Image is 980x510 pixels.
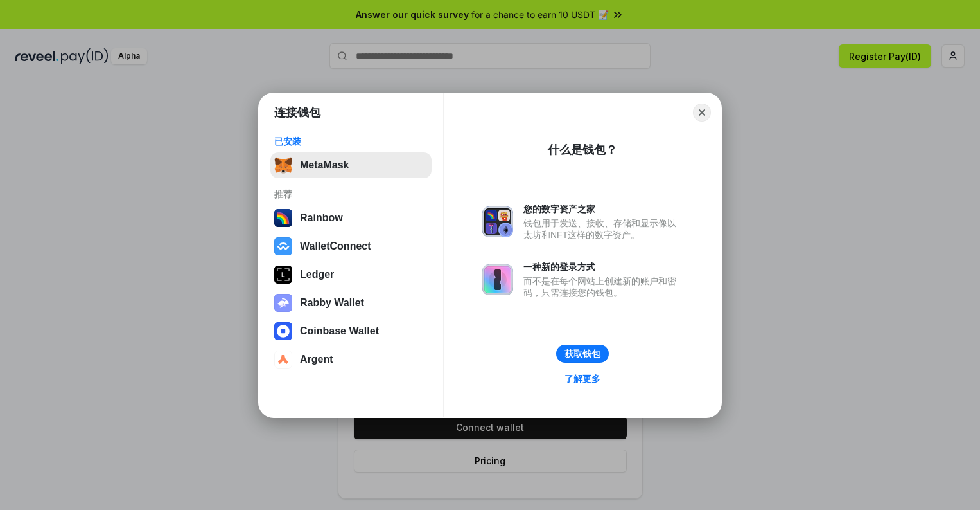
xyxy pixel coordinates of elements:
img: svg+xml,%3Csvg%20xmlns%3D%22http%3A%2F%2Fwww.w3.org%2F2000%2Fsvg%22%20fill%3D%22none%22%20viewBox... [482,206,513,237]
button: Close [693,104,711,122]
div: 已安装 [274,136,428,147]
div: MetaMask [300,159,349,171]
div: Rainbow [300,212,343,224]
button: Rainbow [270,205,432,231]
div: 您的数字资产之家 [523,203,683,215]
button: WalletConnect [270,233,432,259]
a: 了解更多 [557,370,608,387]
button: Rabby Wallet [270,290,432,316]
img: svg+xml,%3Csvg%20xmlns%3D%22http%3A%2F%2Fwww.w3.org%2F2000%2Fsvg%22%20fill%3D%22none%22%20viewBox... [274,294,292,312]
img: svg+xml,%3Csvg%20width%3D%2228%22%20height%3D%2228%22%20viewBox%3D%220%200%2028%2028%22%20fill%3D... [274,322,292,340]
img: svg+xml,%3Csvg%20xmlns%3D%22http%3A%2F%2Fwww.w3.org%2F2000%2Fsvg%22%20width%3D%2228%22%20height%3... [274,266,292,284]
div: 了解更多 [564,373,600,385]
div: 钱包用于发送、接收、存储和显示像以太坊和NFT这样的数字资产。 [523,217,683,241]
img: svg+xml,%3Csvg%20width%3D%2228%22%20height%3D%2228%22%20viewBox%3D%220%200%2028%2028%22%20fill%3D... [274,237,292,255]
div: 而不是在每个网站上创建新的账户和密码，只需连接您的钱包。 [523,275,683,298]
img: svg+xml,%3Csvg%20fill%3D%22none%22%20height%3D%2233%22%20viewBox%3D%220%200%2035%2033%22%20width%... [274,156,292,174]
button: Argent [270,347,432,372]
div: WalletConnect [300,241,371,252]
div: Argent [300,354,333,365]
h1: 连接钱包 [274,105,320,120]
div: 推荐 [274,188,428,200]
div: Coinbase Wallet [300,325,379,337]
img: svg+xml,%3Csvg%20xmlns%3D%22http%3A%2F%2Fwww.w3.org%2F2000%2Fsvg%22%20fill%3D%22none%22%20viewBox... [482,264,513,295]
button: MetaMask [270,152,432,178]
img: svg+xml,%3Csvg%20width%3D%22120%22%20height%3D%22120%22%20viewBox%3D%220%200%20120%20120%22%20fil... [274,209,292,227]
div: 获取钱包 [564,348,600,360]
div: Ledger [300,269,334,280]
button: Ledger [270,262,432,287]
button: Coinbase Wallet [270,318,432,344]
img: svg+xml,%3Csvg%20width%3D%2228%22%20height%3D%2228%22%20viewBox%3D%220%200%2028%2028%22%20fill%3D... [274,351,292,369]
div: 什么是钱包？ [548,142,617,158]
button: 获取钱包 [556,345,609,363]
div: Rabby Wallet [300,297,364,309]
div: 一种新的登录方式 [523,261,683,273]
